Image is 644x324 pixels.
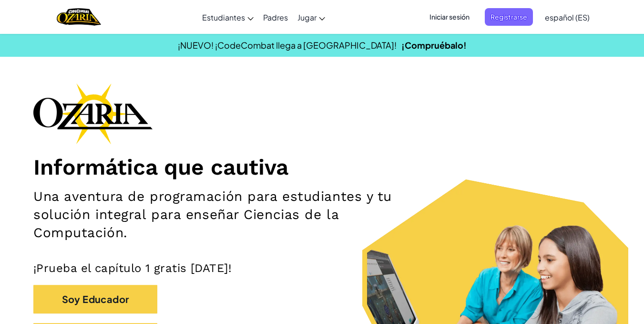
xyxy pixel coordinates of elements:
h2: Una aventura de programación para estudiantes y tu solución integral para enseñar Ciencias de la ... [33,188,420,242]
a: español (ES) [540,4,594,30]
span: español (ES) [545,12,590,22]
h1: Informática que cautiva [33,154,611,180]
img: Home [57,7,101,27]
a: Estudiantes [197,4,258,30]
span: Jugar [297,12,317,22]
a: Padres [258,4,293,30]
button: Iniciar sesión [424,8,475,26]
button: Registrarse [485,8,533,26]
a: Ozaria by CodeCombat logo [57,7,101,27]
span: ¡NUEVO! ¡CodeCombat llega a [GEOGRAPHIC_DATA]! [178,40,397,51]
img: Ozaria branding logo [33,83,153,144]
span: Estudiantes [202,12,245,22]
a: Jugar [293,4,330,30]
p: ¡Prueba el capítulo 1 gratis [DATE]! [33,261,611,275]
button: Soy Educador [33,285,157,314]
a: ¡Compruébalo! [401,40,467,51]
